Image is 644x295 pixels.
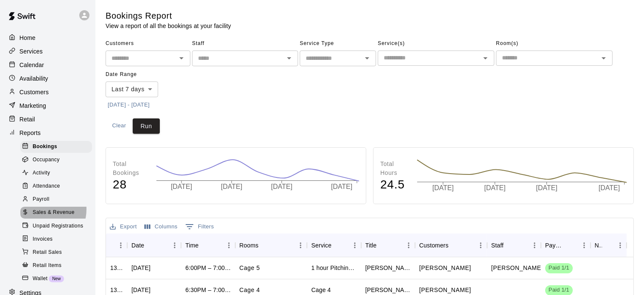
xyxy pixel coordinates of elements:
[106,22,231,30] p: View a report of all the bookings at your facility
[496,37,613,51] span: Room(s)
[432,184,454,191] tspan: [DATE]
[20,47,43,56] p: Services
[614,239,627,252] button: Menu
[185,264,231,272] div: 6:00PM – 7:00PM
[20,101,46,110] p: Marketing
[33,156,60,164] span: Occupancy
[7,45,89,58] a: Services
[566,239,578,251] button: Sort
[20,141,92,153] div: Bookings
[365,264,411,272] div: PIPER GLOVER
[419,264,471,273] p: PIPER GLOVER
[545,264,573,272] span: Paid 1/1
[113,160,148,177] p: Total Bookings
[311,233,332,257] div: Service
[7,99,89,112] a: Marketing
[415,233,487,257] div: Customers
[7,31,89,44] a: Home
[185,233,198,257] div: Time
[7,113,89,126] a: Retail
[20,206,95,219] a: Sales & Revenue
[20,194,92,205] div: Payroll
[20,153,95,166] a: Occupancy
[127,233,181,257] div: Date
[348,239,361,252] button: Menu
[33,169,50,177] span: Activity
[240,233,259,257] div: Rooms
[131,286,151,294] div: Thu, Aug 14, 2025
[311,264,357,272] div: 1 hour Pitching Lesson- Jennifer Williams
[7,126,89,139] a: Reports
[331,183,352,190] tspan: [DATE]
[20,154,92,166] div: Occupancy
[487,233,541,257] div: Staff
[49,276,64,281] span: New
[171,183,192,190] tspan: [DATE]
[20,74,48,83] p: Availability
[106,81,158,97] div: Last 7 days
[365,286,411,294] div: EASTON GLOVER
[131,233,144,257] div: Date
[240,286,260,295] p: Cage 4
[106,68,180,81] span: Date Range
[311,286,331,294] div: Cage 4
[491,233,504,257] div: Staff
[223,239,235,252] button: Menu
[536,184,557,191] tspan: [DATE]
[20,233,95,246] a: Invoices
[7,59,89,71] a: Calendar
[271,183,293,190] tspan: [DATE]
[20,273,92,285] div: WalletNew
[20,115,35,124] p: Retail
[20,207,92,219] div: Sales & Revenue
[591,233,627,257] div: Notes
[283,52,295,64] button: Open
[144,239,156,251] button: Sort
[20,246,95,259] a: Retail Sales
[176,52,187,64] button: Open
[7,72,89,85] div: Availability
[20,219,95,233] a: Unpaid Registrations
[106,37,190,51] span: Customers
[602,239,614,251] button: Sort
[20,167,92,179] div: Activity
[192,37,298,51] span: Staff
[491,264,543,273] p: Jennifer Williams
[185,286,231,294] div: 6:30PM – 7:00PM
[332,239,343,251] button: Sort
[199,239,211,251] button: Sort
[114,239,127,252] button: Menu
[474,239,487,252] button: Menu
[378,37,494,51] span: Service(s)
[419,233,449,257] div: Customers
[106,233,127,257] div: ID
[20,233,92,245] div: Invoices
[110,264,123,272] div: 1309064
[545,286,573,294] span: Paid 1/1
[599,184,620,191] tspan: [DATE]
[33,248,62,257] span: Retail Sales
[20,140,95,153] a: Bookings
[20,34,36,42] p: Home
[33,182,60,191] span: Attendance
[33,235,53,244] span: Invoices
[20,272,95,285] a: WalletNew
[449,239,460,251] button: Sort
[168,239,181,252] button: Menu
[259,239,270,251] button: Sort
[545,233,566,257] div: Payment
[484,184,505,191] tspan: [DATE]
[595,233,602,257] div: Notes
[480,52,491,64] button: Open
[7,86,89,98] a: Customers
[110,239,122,251] button: Sort
[235,233,307,257] div: Rooms
[33,261,61,270] span: Retail Items
[33,143,57,151] span: Bookings
[419,286,471,295] p: EASTON GLOVER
